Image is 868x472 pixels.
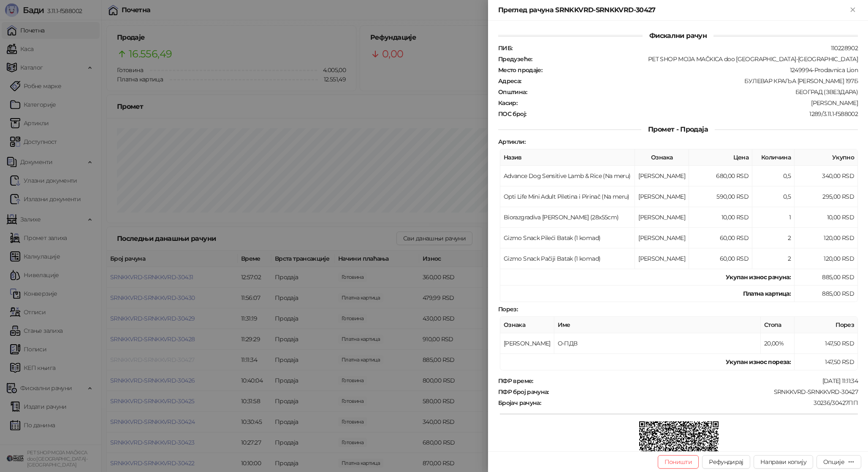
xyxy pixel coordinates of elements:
td: Opti Life Mini Adult Piletina i Pirinač (Na meru) [500,186,635,207]
strong: Укупан износ рачуна : [726,273,791,281]
strong: Укупан износ пореза: [726,358,791,366]
strong: ПФР време : [498,377,533,385]
span: Промет - Продаја [641,125,715,133]
strong: Порез : [498,305,518,313]
td: [PERSON_NAME] [635,207,689,228]
th: Назив [500,149,635,166]
div: PET SHOP MOJA MAČKICA doo [GEOGRAPHIC_DATA]-[GEOGRAPHIC_DATA] [533,55,859,63]
td: 120,00 RSD [795,228,858,248]
td: [PERSON_NAME] [635,228,689,248]
span: Направи копију [760,458,806,466]
strong: Артикли : [498,138,525,146]
button: Поништи [658,455,699,469]
th: Цена [689,149,752,166]
strong: Место продаје : [498,66,542,74]
td: [PERSON_NAME] [635,166,689,186]
button: Опције [816,455,861,469]
td: 10,00 RSD [689,207,752,228]
th: Количина [752,149,795,166]
td: Gizmo Snack Pačiji Batak (1 komad) [500,248,635,269]
button: Направи копију [754,455,813,469]
td: 885,00 RSD [795,269,858,286]
div: Преглед рачуна SRNKKVRD-SRNKKVRD-30427 [498,5,848,15]
div: 1249994-Prodavnica Lion [543,66,859,74]
strong: Платна картица : [743,290,791,297]
td: 885,00 RSD [795,286,858,302]
td: 0,5 [752,186,795,207]
td: Advance Dog Sensitive Lamb & Rice (Na meru) [500,166,635,186]
strong: Адреса : [498,77,521,85]
div: [DATE] 11:11:34 [534,377,859,385]
div: Опције [823,458,844,466]
td: Biorazgradiva [PERSON_NAME] (28x55cm) [500,207,635,228]
div: 110228902 [513,44,859,52]
td: 120,00 RSD [795,248,858,269]
td: 340,00 RSD [795,166,858,186]
td: 1 [752,207,795,228]
th: Порез [795,317,858,333]
td: 60,00 RSD [689,248,752,269]
td: 2 [752,248,795,269]
td: 60,00 RSD [689,228,752,248]
span: Фискални рачун [643,32,713,40]
div: БУЛЕВАР КРАЉА [PERSON_NAME] 197Б [522,77,859,85]
td: 0,5 [752,166,795,186]
div: 30236/30427ПП [542,399,859,407]
td: Gizmo Snack Pileći Batak (1 komad) [500,228,635,248]
div: SRNKKVRD-SRNKKVRD-30427 [550,388,859,396]
button: Рефундирај [702,455,750,469]
td: [PERSON_NAME] [635,186,689,207]
th: Укупно [795,149,858,166]
td: О-ПДВ [554,333,761,354]
td: [PERSON_NAME] [500,333,554,354]
strong: Општина : [498,88,527,96]
div: [PERSON_NAME] [518,99,859,107]
strong: Касир : [498,99,517,107]
td: 2 [752,228,795,248]
td: 590,00 RSD [689,186,752,207]
td: 10,00 RSD [795,207,858,228]
div: БЕОГРАД (ЗВЕЗДАРА) [528,88,859,96]
th: Ознака [635,149,689,166]
th: Име [554,317,761,333]
strong: ПФР број рачуна : [498,388,549,396]
td: 147,50 RSD [795,333,858,354]
td: 147,50 RSD [795,354,858,370]
td: 680,00 RSD [689,166,752,186]
div: 1289/3.11.1-f588002 [527,110,859,118]
strong: ПОС број : [498,110,526,118]
button: Close [848,5,858,15]
td: 20,00% [761,333,795,354]
th: Ознака [500,317,554,333]
th: Стопа [761,317,795,333]
strong: Бројач рачуна : [498,399,541,407]
strong: Предузеће : [498,55,532,63]
td: 295,00 RSD [795,186,858,207]
td: [PERSON_NAME] [635,248,689,269]
strong: ПИБ : [498,44,512,52]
